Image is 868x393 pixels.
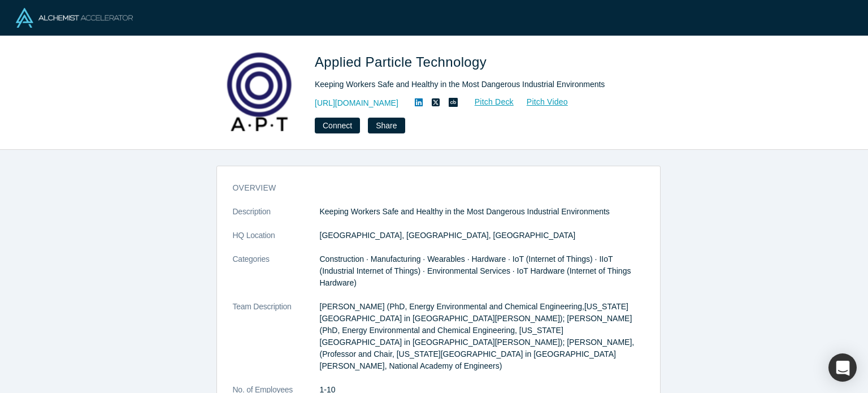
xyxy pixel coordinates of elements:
[368,118,405,133] button: Share
[315,54,491,70] span: Applied Particle Technology
[315,97,398,109] a: [URL][DOMAIN_NAME]
[233,182,628,194] h3: overview
[233,301,320,384] dt: Team Description
[320,254,631,287] span: Construction · Manufacturing · Wearables · Hardware · IoT (Internet of Things) · IIoT (Industrial...
[320,230,644,241] dd: [GEOGRAPHIC_DATA], [GEOGRAPHIC_DATA], [GEOGRAPHIC_DATA]
[233,206,320,230] dt: Description
[320,301,644,372] p: [PERSON_NAME] (PhD, Energy Environmental and Chemical Engineering,[US_STATE][GEOGRAPHIC_DATA] in ...
[220,52,299,131] img: Applied Particle Technology's Logo
[315,79,631,90] div: Keeping Workers Safe and Healthy in the Most Dangerous Industrial Environments
[320,206,644,218] p: Keeping Workers Safe and Healthy in the Most Dangerous Industrial Environments
[233,253,320,301] dt: Categories
[16,8,133,28] img: Alchemist Logo
[315,118,360,133] button: Connect
[514,96,568,109] a: Pitch Video
[233,230,320,253] dt: HQ Location
[462,96,514,109] a: Pitch Deck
